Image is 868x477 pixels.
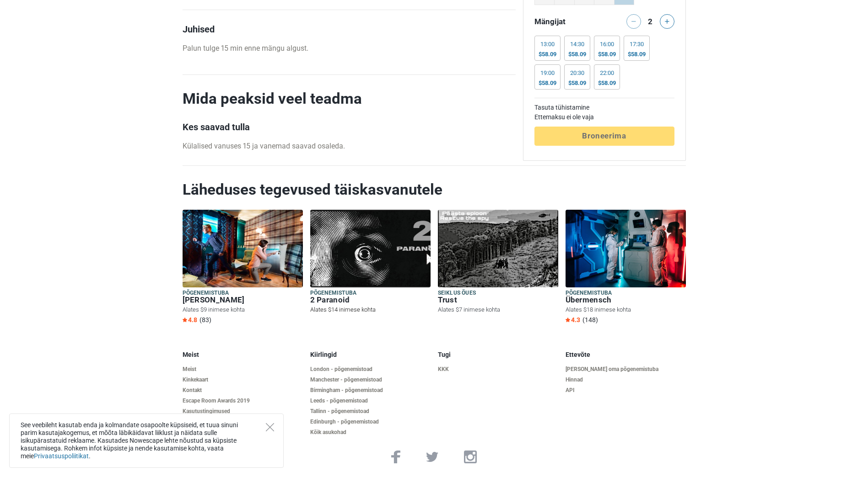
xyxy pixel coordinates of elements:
h6: [PERSON_NAME] [183,295,303,305]
a: Kõik asukohad [310,429,431,436]
a: Põgenemistuba 2 Paranoid Alates $14 inimese kohta [310,210,431,316]
span: (148) [582,316,598,323]
a: Kasutustingimused [183,408,303,415]
h5: Põgenemistuba [310,289,431,297]
h5: Ettevõte [566,351,686,359]
a: Kontakt [183,387,303,394]
h5: Põgenemistuba [183,289,303,297]
div: Mängijat [531,14,604,29]
a: Tallinn - põgenemistoad [310,408,431,415]
button: Close [266,423,274,431]
div: 19:00 [539,69,556,77]
a: Kinkekaart [183,376,303,383]
h5: Põgenemistuba [566,289,686,297]
h6: 2 Paranoid [310,295,431,305]
div: $58.09 [598,51,616,58]
a: Leeds - põgenemistoad [310,397,431,404]
a: Edinburgh - põgenemistoad [310,419,431,425]
div: $58.09 [539,51,556,58]
h5: Seiklus õues [438,289,558,297]
a: KKK [438,366,558,373]
div: $58.09 [598,79,616,87]
p: Alates $14 inimese kohta [310,306,431,314]
a: Seiklus õues Trust Alates $7 inimese kohta [438,210,558,316]
p: Alates $9 inimese kohta [183,306,303,314]
a: [PERSON_NAME] oma põgenemistuba [566,366,686,373]
a: Põgenemistuba [PERSON_NAME] Alates $9 inimese kohta 4.8 (83) [183,210,303,326]
h4: Juhised [183,24,516,35]
h6: Übermensch [566,295,686,305]
div: $58.09 [539,79,556,87]
a: Manchester - põgenemistoad [310,376,431,383]
div: $58.09 [568,79,586,87]
div: 16:00 [598,41,616,48]
p: Alates $7 inimese kohta [438,306,558,314]
a: Meist [183,366,303,373]
a: API [566,387,686,394]
div: 14:30 [568,41,586,48]
div: 13:00 [539,41,556,48]
p: Alates $18 inimese kohta [566,306,686,314]
div: See veebileht kasutab enda ja kolmandate osapoolte küpsiseid, et tuua sinuni parim kasutajakogemu... [9,413,284,468]
a: Birmingham - põgenemistoad [310,387,431,394]
span: 4.3 [566,316,580,323]
h5: Meist [183,351,303,359]
a: Escape Room Awards 2019 [183,397,303,404]
td: Tasuta tühistamine [534,103,674,112]
div: 22:00 [598,69,616,77]
p: Külalised vanuses 15 ja vanemad saavad osaleda. [183,141,516,152]
a: Hinnad [566,376,686,383]
span: 4.8 [183,316,197,323]
h5: Tugi [438,351,558,359]
h5: Kiirlingid [310,351,431,359]
div: 2 [645,14,656,27]
div: 20:30 [568,69,586,77]
a: Privaatsuspoliitikat [34,452,89,460]
h6: Trust [438,295,558,305]
a: London - põgenemistoad [310,366,431,373]
h2: Mida peaksid veel teadma [183,90,516,108]
div: $58.09 [568,51,586,58]
span: (83) [199,316,211,323]
h2: Läheduses tegevused täiskasvanutele [183,180,686,199]
h3: Kes saavad tulla [183,122,516,132]
p: Palun tulge 15 min enne mängu algust. [183,43,516,54]
td: Ettemaksu ei ole vaja [534,112,674,122]
div: 17:30 [628,41,646,48]
a: Põgenemistuba Übermensch Alates $18 inimese kohta 4.3 (148) [566,210,686,326]
div: $58.09 [628,51,646,58]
